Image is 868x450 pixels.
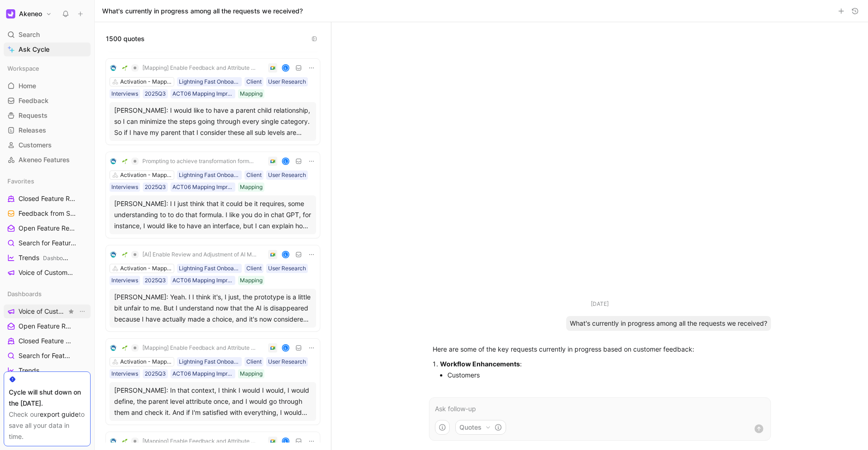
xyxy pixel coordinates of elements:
a: export guide [40,410,79,418]
a: Search for Feature Requests [4,236,91,250]
a: Requests [4,109,91,122]
p: Here are some of the key requests currently in progress based on customer feedback: [433,344,767,355]
a: TrendsDashboards [4,251,91,265]
a: Feedback [4,94,91,108]
div: Favorites [4,174,91,188]
div: User Research [268,264,306,273]
a: Open Feature Requests [4,319,91,333]
div: What's currently in progress among all the requests we received? [566,316,771,331]
div: Interviews [111,89,138,98]
img: logo [110,64,117,72]
div: Activation - Mapping & Transformation [120,170,172,180]
div: ACT06 Mapping Improvements [172,182,233,192]
span: Favorites [7,176,34,186]
span: Open Feature Requests [18,224,76,233]
div: Interviews [111,369,138,378]
img: logo [110,158,117,165]
img: 🌱 [122,65,128,71]
div: Mapping [240,182,263,192]
span: Home [18,81,36,91]
a: Open Feature Requests [4,221,91,235]
span: Open Feature Requests [18,322,72,331]
div: [DATE] [591,299,609,309]
div: 2025Q3 [145,369,166,378]
span: Trends [18,366,39,375]
div: Mapping [240,89,263,98]
img: 🌱 [122,252,128,257]
span: [Mapping] Enable Feedback and Attribute Propagation from Parent to Subcategories [142,438,257,445]
a: Closed Feature Requests [4,192,91,206]
h1: Akeneo [19,10,42,18]
button: 🌱[Mapping] Enable Feedback and Attribute Propagation from Parent to Subcategories [119,436,260,447]
span: Closed Feature Requests [18,336,73,346]
button: 🌱[AI] Enable Review and Adjustment of AI Mapping Suggestions [119,249,260,260]
div: L [283,158,289,164]
div: Workspace [4,61,91,75]
a: Search for Feature Requests [4,349,91,363]
span: Dashboards [43,255,74,261]
div: Client [246,170,262,180]
span: Requests [18,111,48,120]
a: Trends [4,364,91,377]
span: Dashboards [7,289,42,298]
span: Akeneo Features [18,155,70,164]
span: [Mapping] Enable Feedback and Attribute Propagation from Parent to Subcategories [142,344,257,352]
a: Home [4,79,91,93]
div: ACT06 Mapping Improvements [172,276,233,285]
a: Closed Feature Requests [4,334,91,348]
img: logo [110,438,117,445]
img: 🌱 [122,345,128,351]
span: Releases [18,126,46,135]
div: 2025Q3 [145,182,166,192]
div: 2025Q3 [145,89,166,98]
img: logo [110,344,117,352]
span: Workspace [7,64,39,73]
div: L [283,252,289,258]
span: Search [18,29,40,40]
div: Interviews [111,182,138,192]
div: Check our to save all your data in time. [9,409,86,442]
div: L [283,345,289,351]
div: [PERSON_NAME]: I I just think that it could be it requires, some understanding to to do that form... [114,198,312,231]
div: Mapping [240,369,263,378]
div: User Research [268,170,306,180]
strong: Workflow Enhancements [440,360,520,368]
div: [PERSON_NAME]: I would like to have a parent child relationship, so I can minimize the steps goin... [114,105,312,138]
button: View actions [78,307,87,316]
button: AkeneoAkeneo [4,7,54,20]
span: Voice of Customers [18,307,67,316]
div: Client [246,357,262,366]
div: 2025Q3 [145,276,166,285]
div: Activation - Mapping & Transformation [120,264,172,273]
a: Customers [4,138,91,152]
a: Feedback from Support Team [4,207,91,220]
div: Client [246,77,262,86]
div: ACT06 Mapping Improvements [172,369,233,378]
a: Voice of CustomersView actions [4,304,91,318]
div: [PERSON_NAME]: Yeah. I I think it's, I just, the prototype is a little bit unfair to me. But I un... [114,292,312,325]
span: Ask Cycle [18,44,49,55]
div: L [283,65,289,71]
span: Search for Feature Requests [18,351,74,360]
div: Dashboards [4,287,91,301]
div: Cycle will shut down on the [DATE]. [9,387,86,409]
div: L [283,438,289,444]
div: Lightning Fast Onboarding [179,77,240,86]
div: ACT06 Mapping Improvements [172,89,233,98]
a: Releases [4,123,91,137]
div: Lightning Fast Onboarding [179,170,240,180]
div: Lightning Fast Onboarding [179,264,240,273]
span: [Mapping] Enable Feedback and Attribute Propagation from Parent to Subcategories [142,64,257,72]
button: 🌱[Mapping] Enable Feedback and Attribute Propagation from Parent to Subcategories [119,62,260,73]
img: Akeneo [6,9,15,18]
a: Akeneo Features [4,153,91,167]
button: 🌱Prompting to achieve transformation formulas [119,156,260,167]
img: 🌱 [122,438,128,444]
li: : [440,359,767,381]
li: Customers [447,370,767,381]
span: Feedback [18,96,49,105]
a: Voice of Customers [4,266,91,280]
button: 🌱[Mapping] Enable Feedback and Attribute Propagation from Parent to Subcategories [119,342,260,353]
div: [PERSON_NAME]: In that context, I think I would I would, I would define, the parent level attribu... [114,385,312,418]
img: 🌱 [122,158,128,164]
